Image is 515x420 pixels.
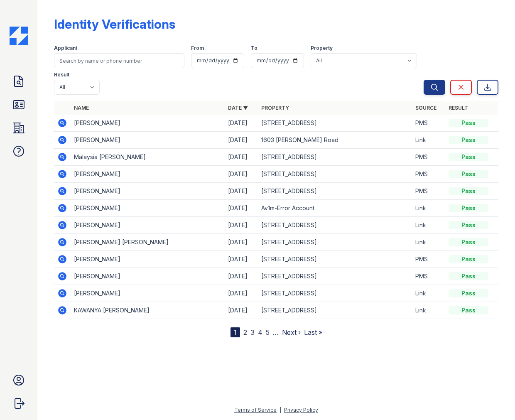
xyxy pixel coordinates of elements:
div: Identity Verifications [54,17,175,32]
td: [STREET_ADDRESS] [258,217,412,234]
label: Applicant [54,45,77,52]
td: [STREET_ADDRESS] [258,268,412,285]
td: [PERSON_NAME] [71,115,225,132]
a: Source [415,105,437,111]
label: From [191,45,204,52]
a: Terms of Service [234,407,277,413]
a: Property [261,105,289,111]
span: … [273,327,279,337]
div: Pass [449,255,488,263]
td: Malaysia [PERSON_NAME] [71,149,225,166]
td: [PERSON_NAME] [71,285,225,302]
td: [DATE] [225,200,258,217]
td: Link [412,132,445,149]
div: Pass [449,204,488,212]
td: [STREET_ADDRESS] [258,115,412,132]
td: [STREET_ADDRESS] [258,251,412,268]
td: Link [412,217,445,234]
a: Name [74,105,89,111]
img: CE_Icon_Blue-c292c112584629df590d857e76928e9f676e5b41ef8f769ba2f05ee15b207248.png [10,27,28,45]
td: PMS [412,183,445,200]
td: [PERSON_NAME] [71,183,225,200]
td: [PERSON_NAME] [PERSON_NAME] [71,234,225,251]
div: Pass [449,238,488,246]
td: PMS [412,149,445,166]
td: [PERSON_NAME] [71,166,225,183]
td: [DATE] [225,217,258,234]
div: Pass [449,187,488,195]
div: | [280,407,281,413]
td: [STREET_ADDRESS] [258,183,412,200]
a: Privacy Policy [284,407,318,413]
a: 2 [243,328,247,336]
div: Pass [449,306,488,314]
td: Link [412,285,445,302]
div: Pass [449,136,488,144]
td: [DATE] [225,115,258,132]
td: Av1m-Error Account [258,200,412,217]
div: Pass [449,153,488,161]
td: [STREET_ADDRESS] [258,302,412,319]
label: Result [54,71,69,78]
td: PMS [412,115,445,132]
td: [PERSON_NAME] [71,268,225,285]
td: [DATE] [225,166,258,183]
td: [PERSON_NAME] [71,251,225,268]
div: Pass [449,119,488,127]
td: [DATE] [225,234,258,251]
div: Pass [449,221,488,229]
a: 4 [258,328,262,336]
td: [DATE] [225,302,258,319]
div: Pass [449,289,488,297]
td: [STREET_ADDRESS] [258,166,412,183]
td: Link [412,302,445,319]
td: PMS [412,166,445,183]
td: PMS [412,268,445,285]
td: KAWANYA [PERSON_NAME] [71,302,225,319]
input: Search by name or phone number [54,53,184,68]
td: [PERSON_NAME] [71,217,225,234]
label: To [251,45,257,52]
a: Date ▼ [228,105,248,111]
td: [PERSON_NAME] [71,132,225,149]
a: Result [449,105,468,111]
td: [DATE] [225,285,258,302]
td: [PERSON_NAME] [71,200,225,217]
div: 1 [231,327,240,337]
td: Link [412,234,445,251]
div: Pass [449,170,488,178]
td: [STREET_ADDRESS] [258,234,412,251]
td: [STREET_ADDRESS] [258,149,412,166]
td: [DATE] [225,132,258,149]
a: Last » [304,328,322,336]
td: [DATE] [225,268,258,285]
div: Pass [449,272,488,280]
td: PMS [412,251,445,268]
td: 1603 [PERSON_NAME] Road [258,132,412,149]
a: 5 [266,328,270,336]
td: [STREET_ADDRESS] [258,285,412,302]
td: [DATE] [225,183,258,200]
td: [DATE] [225,251,258,268]
label: Property [311,45,333,52]
a: 3 [250,328,255,336]
td: Link [412,200,445,217]
a: Next › [282,328,301,336]
td: [DATE] [225,149,258,166]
